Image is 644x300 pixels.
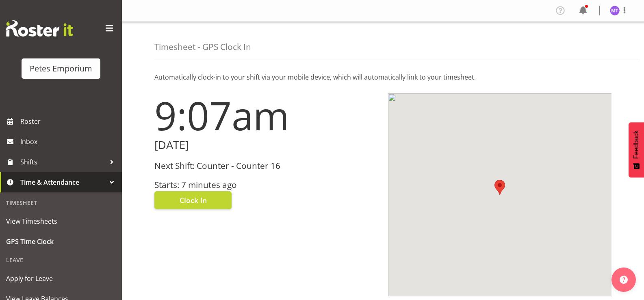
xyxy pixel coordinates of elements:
[154,72,611,82] p: Automatically clock-in to your shift via your mobile device, which will automatically link to you...
[6,215,116,227] span: View Timesheets
[2,252,120,268] div: Leave
[20,176,106,188] span: Time & Attendance
[633,130,640,159] span: Feedback
[154,93,378,137] h1: 9:07am
[20,156,106,168] span: Shifts
[620,276,628,284] img: help-xxl-2.png
[2,268,120,289] a: Apply for Leave
[2,231,120,252] a: GPS Time Clock
[610,6,620,15] img: mya-taupawa-birkhead5814.jpg
[154,161,378,171] h3: Next Shift: Counter - Counter 16
[30,63,92,75] div: Petes Emporium
[629,122,644,177] button: Feedback - Show survey
[20,115,118,127] span: Roster
[6,235,116,248] span: GPS Time Clock
[6,272,116,285] span: Apply for Leave
[2,194,120,211] div: Timesheet
[180,195,207,205] span: Clock In
[154,42,251,52] h4: Timesheet - GPS Clock In
[154,180,378,190] h3: Starts: 7 minutes ago
[2,211,120,231] a: View Timesheets
[6,20,73,37] img: Rosterit website logo
[154,191,232,209] button: Clock In
[20,136,118,148] span: Inbox
[154,139,378,151] h2: [DATE]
